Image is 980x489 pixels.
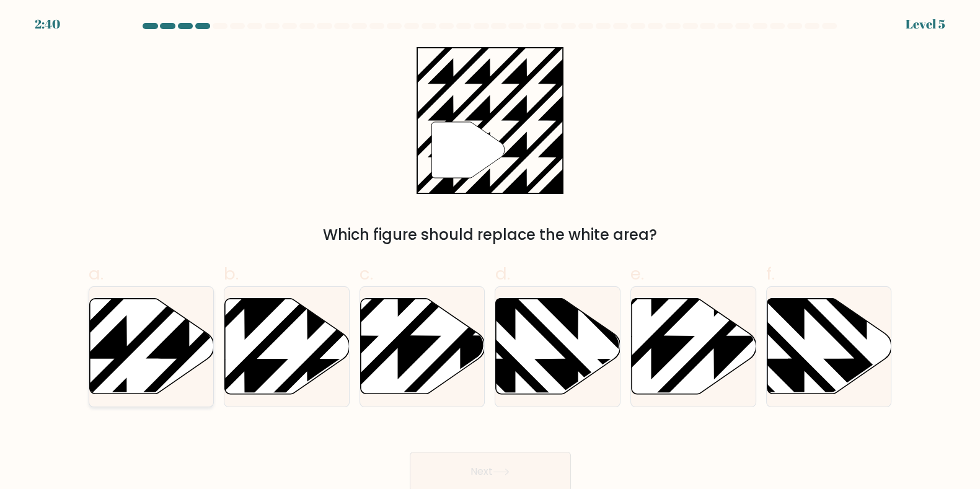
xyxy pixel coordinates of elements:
g: " [431,122,504,178]
div: 2:40 [35,15,60,33]
span: b. [224,262,239,286]
span: a. [89,262,104,286]
div: Level 5 [906,15,945,33]
span: f. [766,262,775,286]
span: d. [495,262,510,286]
span: c. [360,262,373,286]
div: Which figure should replace the white area? [96,224,885,246]
span: e. [630,262,644,286]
